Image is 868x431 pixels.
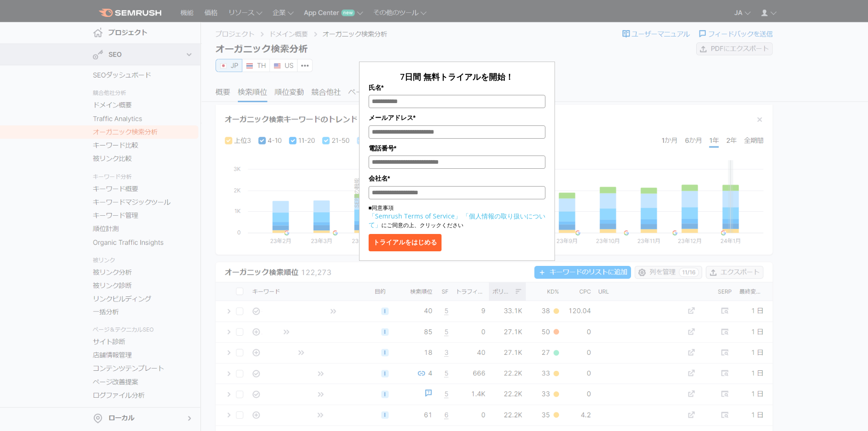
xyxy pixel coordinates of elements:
[369,212,461,220] a: 「Semrush Terms of Service」
[369,204,545,229] p: ■同意事項 にご同意の上、クリックください
[369,143,545,153] label: 電話番号*
[369,113,545,123] label: メールアドレス*
[369,234,442,251] button: トライアルをはじめる
[400,71,514,82] span: 7日間 無料トライアルを開始！
[369,212,545,229] a: 「個人情報の取り扱いについて」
